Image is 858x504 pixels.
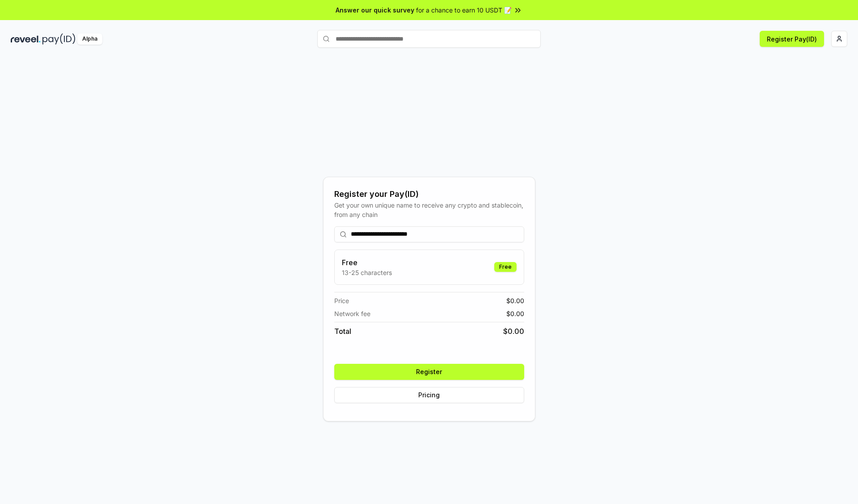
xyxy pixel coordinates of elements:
[416,5,512,15] span: for a chance to earn 10 USDT 📝
[336,5,414,15] span: Answer our quick survey
[334,188,524,200] div: Register your Pay(ID)
[334,387,524,403] button: Pricing
[342,268,392,277] p: 13-25 characters
[506,296,524,305] span: $ 0.00
[503,326,524,337] span: $ 0.00
[334,309,370,318] span: Network fee
[760,31,824,47] button: Register Pay(ID)
[506,309,524,318] span: $ 0.00
[494,262,517,272] div: Free
[334,326,351,337] span: Total
[334,296,349,305] span: Price
[334,364,524,380] button: Register
[11,33,41,45] img: reveel_dark
[42,33,76,45] img: pay_id
[334,200,524,219] div: Get your own unique name to receive any crypto and stablecoin, from any chain
[77,33,102,45] div: Alpha
[342,257,392,268] h3: Free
